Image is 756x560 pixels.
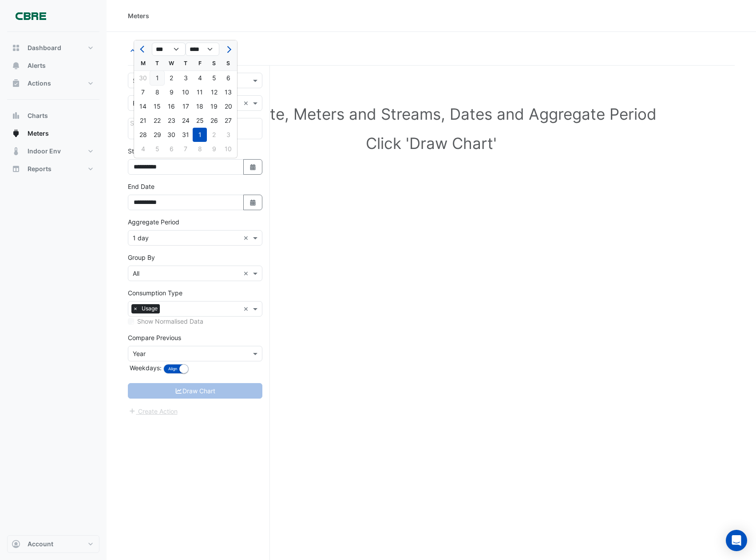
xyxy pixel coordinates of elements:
div: S [221,56,235,70]
button: Dashboard [7,39,99,57]
label: Compare Previous [128,333,181,342]
div: Monday, July 7, 2025 [136,85,150,99]
div: 9 [164,85,178,99]
app-icon: Indoor Env [12,147,20,156]
span: Clear [243,304,251,313]
span: Charts [28,111,48,120]
div: 11 [193,85,207,99]
button: Previous month [138,42,148,56]
div: Saturday, July 19, 2025 [207,99,221,114]
app-icon: Charts [12,111,20,120]
div: Tuesday, August 5, 2025 [150,142,164,156]
div: 4 [193,71,207,85]
div: Monday, June 30, 2025 [136,71,150,85]
app-icon: Actions [12,79,20,88]
div: Tuesday, July 22, 2025 [150,114,164,128]
div: 31 [178,128,193,142]
div: Sunday, August 10, 2025 [221,142,235,156]
app-escalated-ticket-create-button: Please correct errors first [128,407,178,414]
div: Saturday, July 26, 2025 [207,114,221,128]
div: 10 [178,85,193,99]
div: Saturday, July 12, 2025 [207,85,221,99]
div: 7 [178,142,193,156]
button: Charts [7,107,99,125]
div: 19 [207,99,221,114]
div: Saturday, August 2, 2025 [207,128,221,142]
button: Hide settings [128,43,185,58]
button: Actions [7,74,99,92]
div: 16 [164,99,178,114]
div: Monday, August 4, 2025 [136,142,150,156]
div: Open Intercom Messenger [726,530,747,551]
label: Consumption Type [128,288,182,298]
div: 27 [221,114,235,128]
div: 15 [150,99,164,114]
div: Sunday, July 20, 2025 [221,99,235,114]
div: Thursday, July 31, 2025 [178,128,193,142]
div: Thursday, July 24, 2025 [178,114,193,128]
div: Monday, July 14, 2025 [136,99,150,114]
label: End Date [128,182,154,191]
div: 21 [136,114,150,128]
div: 29 [150,128,164,142]
div: Friday, August 1, 2025 [193,128,207,142]
label: Aggregate Period [128,217,179,227]
div: 23 [164,114,178,128]
div: Sunday, July 27, 2025 [221,114,235,128]
div: Saturday, July 5, 2025 [207,71,221,85]
div: 9 [207,142,221,156]
div: 30 [164,128,178,142]
div: Saturday, August 9, 2025 [207,142,221,156]
div: 3 [221,128,235,142]
button: Account [7,535,99,553]
div: T [178,56,193,70]
app-icon: Dashboard [12,43,20,52]
div: Friday, July 11, 2025 [193,85,207,99]
h1: Click 'Draw Chart' [142,134,720,153]
div: Select meters or streams to enable normalisation [128,317,262,326]
span: Meters [28,129,49,138]
div: Wednesday, July 16, 2025 [164,99,178,114]
div: S [207,56,221,70]
select: Select month [152,43,186,56]
div: 2 [207,128,221,142]
span: × [131,304,139,313]
div: Tuesday, July 8, 2025 [150,85,164,99]
div: Thursday, July 10, 2025 [178,85,193,99]
span: Reports [28,164,51,173]
button: Meters [7,125,99,142]
div: 24 [178,114,193,128]
div: Sunday, August 3, 2025 [221,128,235,142]
label: Group By [128,253,155,262]
fa-icon: Select Date [249,163,257,171]
div: W [164,56,178,70]
button: Next month [223,42,234,56]
div: 12 [207,85,221,99]
app-icon: Meters [12,129,20,138]
button: Indoor Env [7,142,99,160]
div: Sunday, July 6, 2025 [221,71,235,85]
div: 5 [207,71,221,85]
div: Wednesday, July 30, 2025 [164,128,178,142]
div: 2 [164,71,178,85]
div: F [193,56,207,70]
div: 13 [221,85,235,99]
span: Indoor Env [28,147,61,156]
div: Tuesday, July 15, 2025 [150,99,164,114]
div: 7 [136,85,150,99]
select: Select year [186,43,219,56]
div: 22 [150,114,164,128]
span: Clear [243,269,251,278]
div: 30 [136,71,150,85]
div: 6 [221,71,235,85]
app-icon: Reports [12,164,20,173]
div: Thursday, July 3, 2025 [178,71,193,85]
div: 1 [150,71,164,85]
div: T [150,56,164,70]
div: Wednesday, July 23, 2025 [164,114,178,128]
div: Sunday, July 13, 2025 [221,85,235,99]
div: 8 [150,85,164,99]
label: Show Normalised Data [137,317,203,326]
span: Dashboard [28,43,61,52]
div: Friday, July 4, 2025 [193,71,207,85]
